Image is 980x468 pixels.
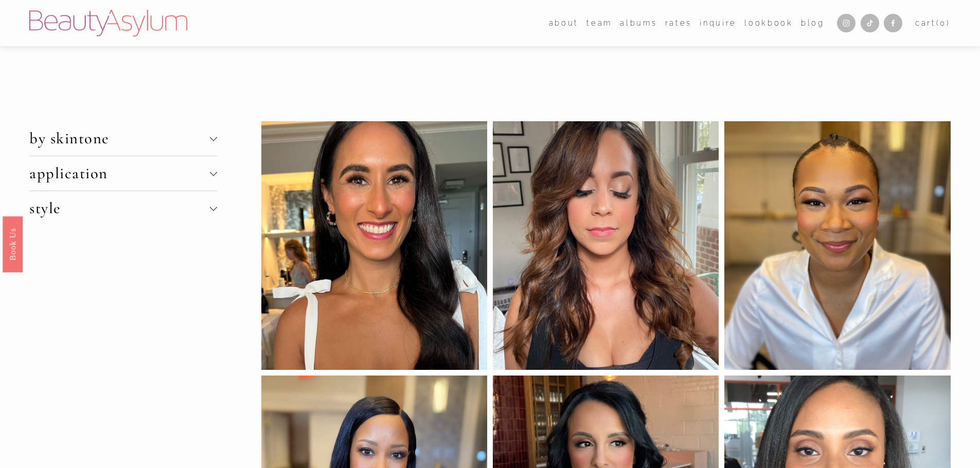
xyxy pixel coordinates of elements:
[29,156,217,191] button: application
[3,216,23,272] a: Book Us
[801,15,825,30] a: Blog
[837,14,856,32] a: Instagram
[586,15,612,30] a: folder dropdown
[884,14,902,32] a: Facebook
[861,14,879,32] a: TikTok
[744,15,793,30] a: Lookbook
[549,16,579,30] span: about
[29,191,217,226] button: style
[586,16,612,30] span: team
[665,15,692,30] a: Rates
[936,18,951,27] span: ( )
[915,16,951,30] a: 0 items in cart
[29,121,217,156] button: by skintone
[700,15,737,30] a: Inquire
[29,199,209,218] span: style
[29,164,209,183] span: application
[29,10,187,36] img: Beauty Asylum | Bridal Hair &amp; Makeup Charlotte &amp; Atlanta
[549,15,579,30] a: folder dropdown
[29,129,209,148] span: by skintone
[620,15,657,30] a: albums
[940,18,947,27] span: 0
